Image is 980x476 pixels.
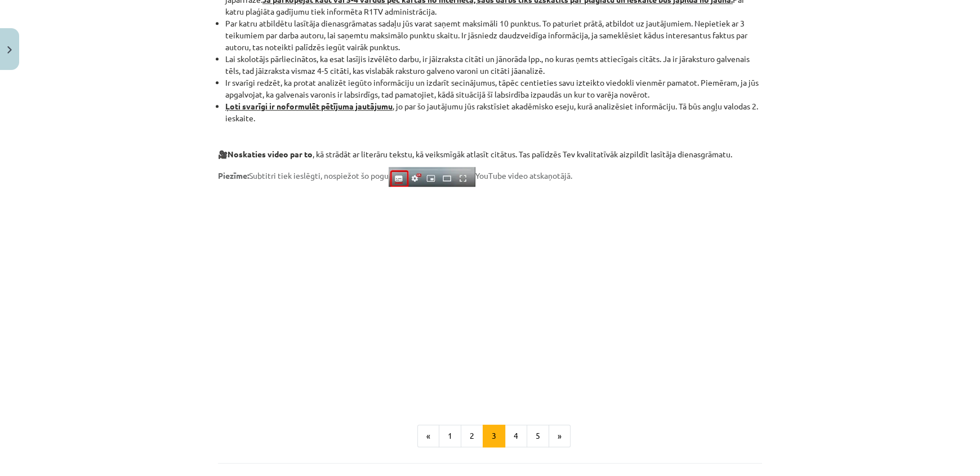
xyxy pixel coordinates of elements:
[225,101,393,111] strong: Ļoti svarīgi ir noformulēt pētījuma jautājumu
[461,425,483,447] button: 2
[225,100,762,124] li: , jo par šo jautājumu jūs rakstīsiet akadēmisko eseju, kurā analizēsiet informāciju. Tā būs angļu...
[225,17,762,53] li: Par katru atbildētu lasītāja dienasgrāmatas sadaļu jūs varat saņemt maksimāli 10 punktus. To patu...
[483,425,505,447] button: 3
[218,170,572,180] span: Subtitri tiek ieslēgti, nospiežot šo pogu YouTube video atskaņotājā.
[218,148,762,160] p: 🎥 , kā strādāt ar literāru tekstu, kā veiksmīgāk atlasīt citātus. Tas palīdzēs Tev kvalitatīvāk a...
[225,77,762,100] li: Ir svarīgi redzēt, ka protat analizēt iegūto informāciju un izdarīt secinājumus, tāpēc centieties...
[218,170,249,180] strong: Piezīme:
[218,425,762,447] nav: Page navigation example
[228,149,313,159] strong: Noskaties video par to
[527,425,549,447] button: 5
[439,425,461,447] button: 1
[417,425,439,447] button: «
[225,53,762,77] li: Lai skolotājs pārliecinātos, ka esat lasījis izvēlēto darbu, ir jāizraksta citāti un jānorāda lpp...
[505,425,527,447] button: 4
[549,425,571,447] button: »
[7,46,12,54] img: icon-close-lesson-0947bae3869378f0d4975bcd49f059093ad1ed9edebbc8119c70593378902aed.svg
